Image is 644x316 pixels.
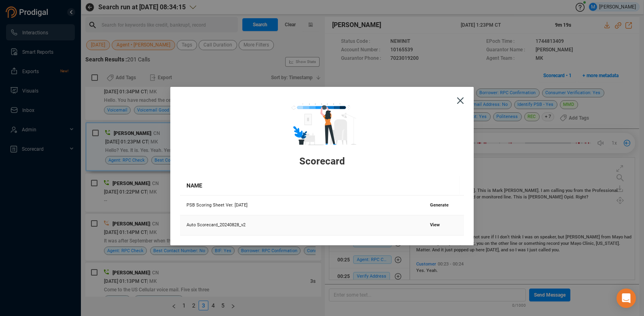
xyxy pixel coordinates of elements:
[447,87,474,114] button: Close
[180,154,464,169] span: Scorecard
[616,289,636,308] div: Open Intercom Messenger
[186,202,248,208] span: PSB Scoring Sheet Ver. [DATE]
[430,202,449,208] span: Generate
[430,222,440,228] span: View
[180,176,419,196] th: Name
[186,222,246,228] span: Auto Scorecard_20240828_v2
